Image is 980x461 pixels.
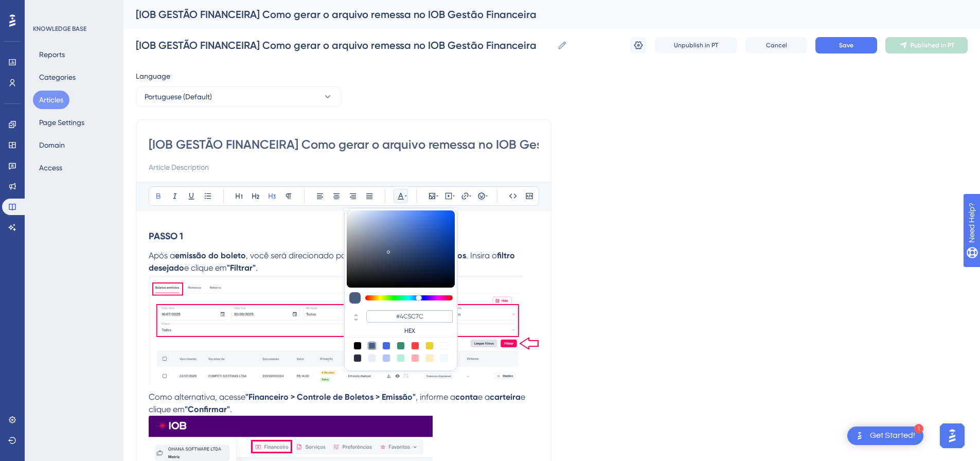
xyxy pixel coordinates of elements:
[185,404,230,414] strong: "Confirmar"
[227,263,256,273] strong: "Filtrar"
[184,263,227,273] span: e clique em
[478,392,490,402] span: e a
[674,41,718,49] span: Unpublish in PT
[175,251,246,260] strong: emissão do boleto
[466,251,497,260] span: . Insira o
[33,158,68,177] button: Access
[33,136,71,154] button: Domain
[136,70,170,82] span: Language
[33,25,86,33] div: KNOWLEDGE BASE
[136,86,342,107] button: Portuguese (Default)
[33,113,91,132] button: Page Settings
[256,263,258,273] span: .
[914,424,923,433] div: 1
[149,136,539,153] input: Article Title
[911,41,954,49] span: Published in PT
[246,251,389,260] span: , você será direcionado para a tela de
[33,91,69,109] button: Articles
[145,91,212,103] span: Portuguese (Default)
[245,392,416,402] strong: "Financeiro > Controle de Boletos > Emissão"
[853,430,866,442] img: launcher-image-alternative-text
[33,68,82,86] button: Categories
[885,37,968,54] button: Published in PT
[136,7,942,22] div: [IOB GESTÃO FINANCEIRA] Como gerar o arquivo remessa no IOB Gestão Financeira
[149,161,539,173] input: Article Description
[847,427,923,445] div: Open Get Started! checklist, remaining modules: 1
[766,41,787,49] span: Cancel
[416,392,455,402] span: , informe a
[136,38,553,52] input: Article Name
[745,37,807,54] button: Cancel
[366,327,453,335] label: HEX
[839,41,853,49] span: Save
[870,430,915,441] div: Get Started!
[815,37,877,54] button: Save
[33,45,71,64] button: Reports
[149,251,175,260] span: Após a
[937,420,968,451] iframe: UserGuiding AI Assistant Launcher
[655,37,737,54] button: Unpublish in PT
[149,392,245,402] span: Como alternativa, acesse
[490,392,521,402] strong: carteira
[455,392,478,402] strong: conta
[149,230,183,242] strong: PASSO 1
[230,404,232,414] span: .
[24,3,64,15] span: Need Help?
